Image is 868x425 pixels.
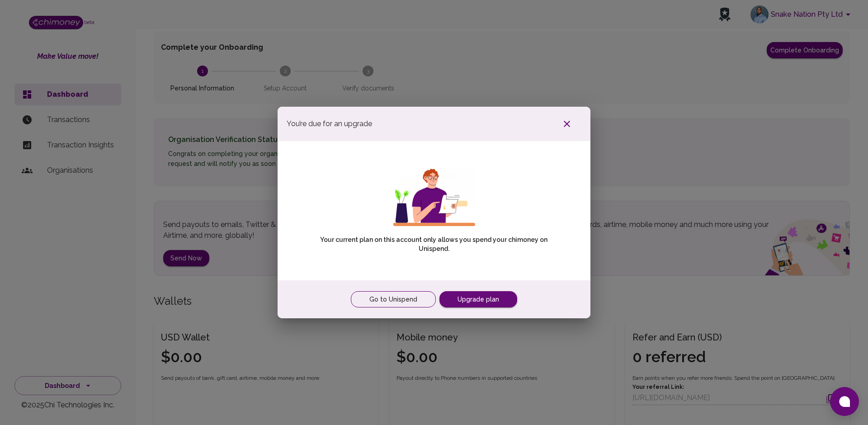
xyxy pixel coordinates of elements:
[313,235,555,253] p: Your current plan on this account only allows you spend your chimoney on Unispend.
[830,387,859,416] button: Open chat window
[393,168,475,226] img: boy reading svg
[287,118,372,129] span: You’re due for an upgrade
[351,291,436,308] a: Go to Unispend
[439,291,517,308] a: Upgrade plan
